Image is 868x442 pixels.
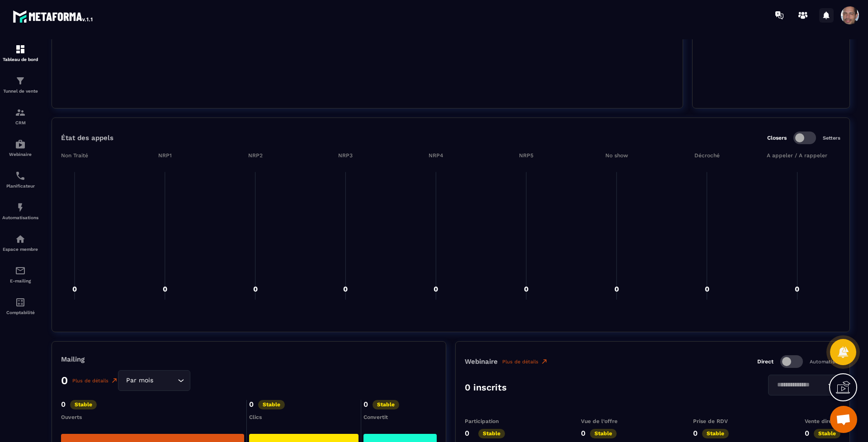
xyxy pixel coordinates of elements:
tspan: NRP1 [158,152,172,159]
img: automations [15,234,26,245]
p: Stable [702,429,729,438]
img: formation [15,107,26,118]
p: 0 [61,374,68,387]
p: Closers [767,135,787,141]
img: formation [15,75,26,86]
tspan: A appeler / A rappeler [767,152,827,159]
p: Direct [757,358,774,365]
p: Stable [478,429,505,438]
p: Stable [373,400,399,409]
p: 0 [249,400,254,409]
a: automationsautomationsAutomatisations [2,195,38,227]
a: formationformationTableau de bord [2,37,38,69]
a: automationsautomationsEspace membre [2,227,38,259]
img: logo [13,8,94,24]
div: Search for option [118,370,190,391]
a: Ouvrir le chat [830,406,857,433]
p: Comptabilité [2,310,38,315]
img: accountant [15,297,26,308]
p: Stable [590,429,617,438]
p: 0 [363,400,368,409]
tspan: Non Traité [61,152,88,159]
p: Automatisée [810,359,840,365]
p: CRM [2,120,38,125]
p: Planificateur [2,183,38,188]
tspan: NRP4 [429,152,443,159]
tspan: NRP2 [248,152,263,159]
p: Stable [258,400,285,409]
a: Plus de détails [72,377,118,384]
a: emailemailE-mailing [2,259,38,290]
p: Webinaire [465,357,498,366]
p: Webinaire [2,152,38,157]
img: automations [15,202,26,213]
a: schedulerschedulerPlanificateur [2,164,38,195]
p: 0 [805,429,809,438]
p: Prise de RDV [693,418,729,424]
p: Espace membre [2,247,38,252]
img: email [15,265,26,276]
img: narrow-up-right-o.6b7c60e2.svg [111,377,118,384]
a: formationformationCRM [2,100,38,132]
p: Vue de l’offre [581,418,618,424]
a: Plus de détails [502,358,548,365]
p: 0 [61,400,66,409]
p: État des appels [61,134,113,142]
div: Clics [249,414,359,420]
p: Stable [814,429,840,438]
p: 0 inscrits [465,382,507,393]
tspan: NRP5 [519,152,533,159]
p: 0 [581,429,585,438]
img: automations [15,139,26,150]
a: formationformationTunnel de vente [2,69,38,100]
a: automationsautomationsWebinaire [2,132,38,164]
p: Setters [823,135,840,141]
span: Par mois [124,376,155,386]
p: E-mailing [2,278,38,283]
p: Mailing [61,355,437,363]
p: Tunnel de vente [2,89,38,94]
div: Search for option [768,375,840,395]
p: Tableau de bord [2,57,38,62]
p: 0 [693,429,698,438]
tspan: NRP3 [338,152,353,159]
div: Ouverts [61,414,244,420]
input: Search for option [774,380,826,390]
tspan: Décroché [694,152,720,159]
p: 0 [465,429,469,438]
tspan: No show [605,152,628,159]
p: Automatisations [2,215,38,220]
p: Vente direct [805,418,840,424]
p: Participation [465,418,505,424]
input: Search for option [155,376,175,386]
div: Convertit [363,414,437,420]
img: formation [15,44,26,55]
img: scheduler [15,170,26,181]
a: accountantaccountantComptabilité [2,290,38,322]
img: narrow-up-right-o.6b7c60e2.svg [541,358,548,365]
p: Stable [70,400,97,409]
